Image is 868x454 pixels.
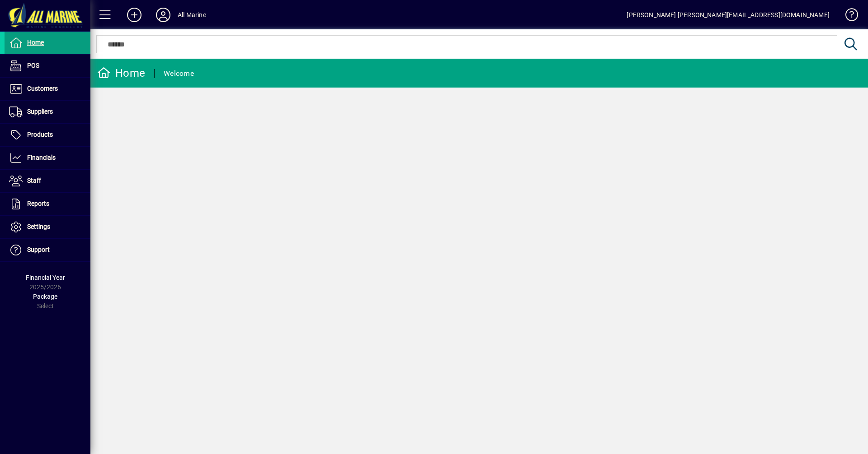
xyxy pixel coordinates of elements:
[5,55,90,77] a: POS
[33,293,57,300] span: Package
[839,2,857,31] a: Knowledge Base
[97,66,145,80] div: Home
[5,239,90,261] a: Support
[149,7,178,23] button: Profile
[27,223,50,230] span: Settings
[5,170,90,192] a: Staff
[5,147,90,169] a: Financials
[27,85,58,92] span: Customers
[164,66,194,81] div: Welcome
[27,246,50,253] span: Support
[120,7,149,23] button: Add
[27,62,39,69] span: POS
[5,124,90,146] a: Products
[27,131,53,138] span: Products
[27,108,53,115] span: Suppliers
[27,39,44,46] span: Home
[26,274,65,281] span: Financial Year
[27,200,49,207] span: Reports
[5,193,90,215] a: Reports
[5,78,90,100] a: Customers
[27,154,56,161] span: Financials
[627,8,830,22] div: [PERSON_NAME] [PERSON_NAME][EMAIL_ADDRESS][DOMAIN_NAME]
[178,8,206,22] div: All Marine
[5,216,90,238] a: Settings
[27,177,41,184] span: Staff
[5,101,90,123] a: Suppliers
